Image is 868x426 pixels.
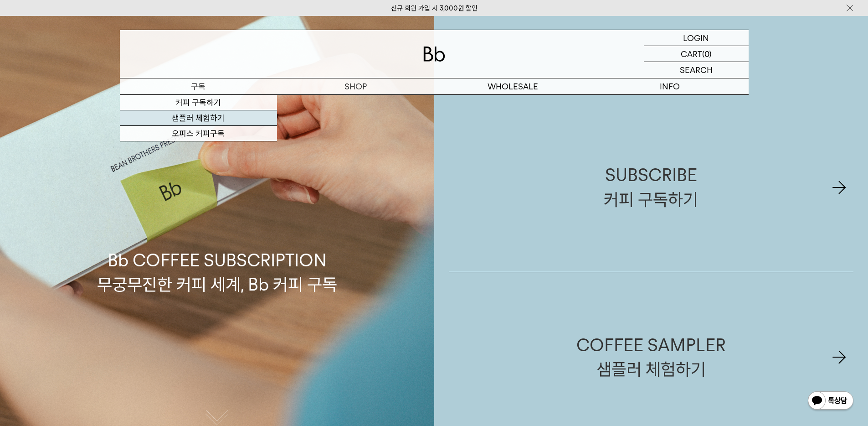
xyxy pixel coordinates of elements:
a: CART (0) [644,46,749,62]
a: 오피스 커피구독 [120,126,277,141]
img: 로고 [423,47,445,62]
a: SHOP [277,78,434,94]
a: 샘플러 체험하기 [120,110,277,126]
p: WHOLESALE [434,78,591,94]
div: SUBSCRIBE 커피 구독하기 [604,163,698,211]
a: SUBSCRIBE커피 구독하기 [449,103,854,272]
p: CART [681,46,702,62]
a: LOGIN [644,30,749,46]
p: INFO [591,78,749,94]
img: 카카오톡 채널 1:1 채팅 버튼 [807,390,854,412]
a: 신규 회원 가입 시 3,000원 할인 [391,4,478,12]
p: LOGIN [683,30,709,46]
a: 구독 [120,78,277,94]
div: COFFEE SAMPLER 샘플러 체험하기 [576,333,726,381]
p: (0) [702,46,712,62]
p: Bb COFFEE SUBSCRIPTION 무궁무진한 커피 세계, Bb 커피 구독 [97,161,337,296]
a: 커피 구독하기 [120,95,277,110]
p: SEARCH [680,62,713,78]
